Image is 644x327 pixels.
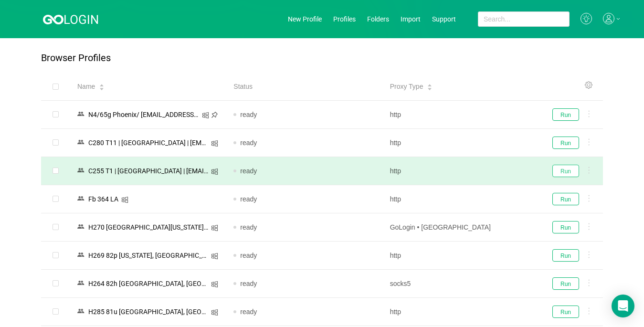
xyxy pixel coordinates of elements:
span: Name [77,82,95,92]
i: icon: windows [211,224,218,232]
td: GoLogin • [GEOGRAPHIC_DATA] [382,213,538,242]
span: Status [233,82,253,92]
td: http [382,298,538,326]
i: icon: pushpin [211,111,218,118]
i: icon: windows [121,196,128,203]
button: Run [552,249,579,262]
span: Proxy Type [390,82,423,92]
div: Sort [427,83,433,89]
i: icon: caret-up [99,83,105,86]
button: Run [552,165,579,177]
input: Search... [478,11,570,27]
a: Import [401,15,421,23]
div: Н270 [GEOGRAPHIC_DATA][US_STATE]/ [EMAIL_ADDRESS][DOMAIN_NAME] [85,221,211,233]
button: Run [552,137,579,149]
div: C280 T11 | [GEOGRAPHIC_DATA] | [EMAIL_ADDRESS][DOMAIN_NAME] [85,137,211,149]
button: Run [552,277,579,290]
i: icon: windows [211,309,218,316]
div: Fb 364 LA [85,193,121,205]
span: ready [240,308,257,316]
p: Browser Profiles [41,53,111,63]
button: Run [552,221,579,233]
div: Sort [99,83,105,89]
i: icon: windows [211,140,218,147]
i: icon: windows [211,281,218,288]
td: http [382,242,538,270]
i: icon: windows [211,253,218,260]
button: Run [552,108,579,121]
td: http [382,129,538,157]
span: ready [240,195,257,203]
div: C255 T1 | [GEOGRAPHIC_DATA] | [EMAIL_ADDRESS][DOMAIN_NAME] [85,165,211,177]
div: Н264 82h [GEOGRAPHIC_DATA], [GEOGRAPHIC_DATA]/ [EMAIL_ADDRESS][DOMAIN_NAME] [85,277,211,290]
span: ready [240,252,257,259]
div: N4/65g Phoenix/ [EMAIL_ADDRESS][DOMAIN_NAME] [85,108,202,121]
i: icon: windows [211,168,218,175]
span: ready [240,139,257,147]
button: Run [552,193,579,205]
span: ready [240,223,257,231]
a: Support [432,15,456,23]
div: Н285 81u [GEOGRAPHIC_DATA], [GEOGRAPHIC_DATA]/ [EMAIL_ADDRESS][DOMAIN_NAME] [85,306,211,318]
span: ready [240,280,257,287]
a: Folders [367,15,389,23]
div: Open Intercom Messenger [612,295,634,317]
i: icon: caret-down [99,86,105,89]
td: http [382,101,538,129]
button: Run [552,306,579,318]
a: Profiles [333,15,356,23]
td: http [382,185,538,213]
a: New Profile [288,15,322,23]
td: socks5 [382,270,538,298]
i: icon: windows [202,112,209,119]
span: ready [240,111,257,118]
span: ready [240,167,257,175]
i: icon: caret-up [427,83,433,86]
td: http [382,157,538,185]
div: Н269 82p [US_STATE], [GEOGRAPHIC_DATA]/ [EMAIL_ADDRESS][DOMAIN_NAME] [85,249,211,262]
i: icon: caret-down [427,86,433,89]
